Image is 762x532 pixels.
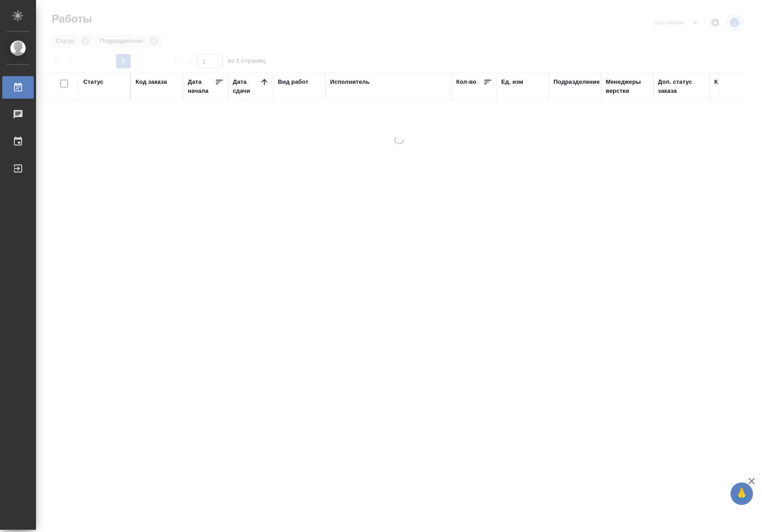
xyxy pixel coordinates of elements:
div: Доп. статус заказа [658,77,705,95]
div: Исполнитель [330,77,370,86]
div: Кол-во [456,77,476,86]
div: Дата начала [188,77,215,95]
div: Код заказа [136,77,167,86]
button: 🙏 [730,482,753,505]
div: Менеджеры верстки [606,77,649,95]
div: Статус [83,77,104,86]
span: 🙏 [734,484,749,503]
div: Дата сдачи [233,77,260,95]
div: Подразделение [553,77,600,86]
div: Ед. изм [501,77,523,86]
div: Код работы [714,77,749,86]
div: Вид работ [278,77,308,86]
